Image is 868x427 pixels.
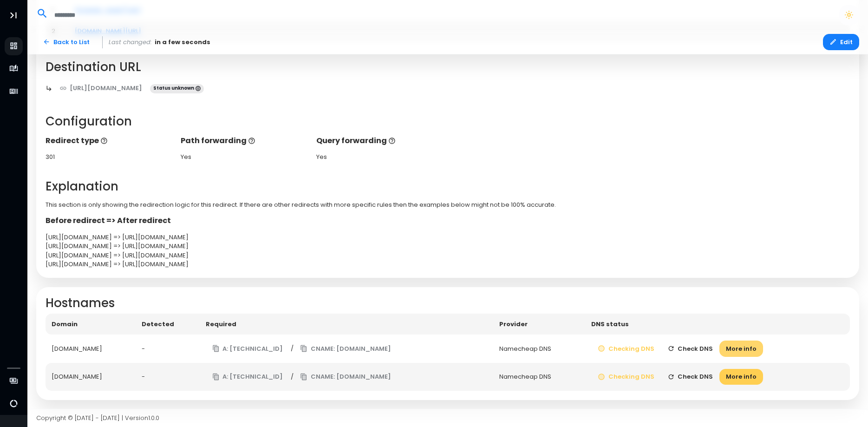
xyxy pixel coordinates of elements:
td: / [200,335,493,363]
button: A: [TECHNICAL_ID] [206,341,290,357]
button: CNAME: [DOMAIN_NAME] [294,341,398,357]
p: Query forwarding [316,135,443,146]
td: - [136,363,200,391]
div: [URL][DOMAIN_NAME] => [URL][DOMAIN_NAME] [46,233,850,242]
button: Checking DNS [591,369,661,385]
td: / [200,363,493,391]
div: 301 [46,152,172,162]
div: [URL][DOMAIN_NAME] => [URL][DOMAIN_NAME] [46,251,850,260]
button: Check DNS [661,369,720,385]
button: Edit [823,34,859,50]
span: Last changed: [109,38,152,47]
th: Domain [46,314,136,335]
button: CNAME: [DOMAIN_NAME] [294,369,398,385]
th: Detected [136,314,200,335]
button: A: [TECHNICAL_ID] [206,369,290,385]
span: in a few seconds [155,38,210,47]
th: DNS status [585,314,850,335]
div: Namecheap DNS [499,344,580,354]
th: Provider [493,314,586,335]
button: Checking DNS [591,341,661,357]
p: Redirect type [46,135,172,146]
span: Copyright © [DATE] - [DATE] | Version 1.0.0 [36,414,159,422]
h2: Explanation [46,179,850,194]
span: Status unknown [150,84,204,93]
p: This section is only showing the redirection logic for this redirect. If there are other redirect... [46,200,850,210]
div: [URL][DOMAIN_NAME] => [URL][DOMAIN_NAME] [46,260,850,269]
th: Required [200,314,493,335]
button: More info [719,341,763,357]
div: Namecheap DNS [499,372,580,381]
p: Before redirect => After redirect [46,215,850,226]
button: More info [719,369,763,385]
div: [URL][DOMAIN_NAME] => [URL][DOMAIN_NAME] [46,242,850,251]
h2: Destination URL [46,60,850,74]
button: Toggle Aside [5,7,22,24]
div: [DOMAIN_NAME] [52,344,130,354]
a: Back to List [36,34,96,50]
a: [URL][DOMAIN_NAME] [53,80,149,97]
p: Path forwarding [181,135,307,146]
div: Yes [316,152,443,162]
div: [DOMAIN_NAME] [52,372,130,381]
button: Check DNS [661,341,720,357]
td: - [136,335,200,363]
h2: Hostnames [46,296,850,310]
div: Yes [181,152,307,162]
h2: Configuration [46,114,850,129]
